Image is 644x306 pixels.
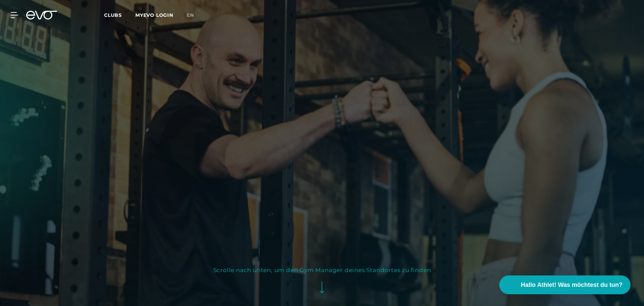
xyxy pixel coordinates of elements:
button: Scrolle nach unten, um den Gym Manager deines Standortes zu finden [213,265,431,299]
a: Clubs [104,12,135,18]
button: Hallo Athlet! Was möchtest du tun? [499,275,631,294]
span: Hallo Athlet! Was möchtest du tun? [521,280,623,290]
span: en [187,12,194,18]
a: MYEVO LOGIN [135,12,173,18]
span: Clubs [104,12,122,18]
div: Scrolle nach unten, um den Gym Manager deines Standortes zu finden [213,265,431,275]
a: en [187,11,202,19]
